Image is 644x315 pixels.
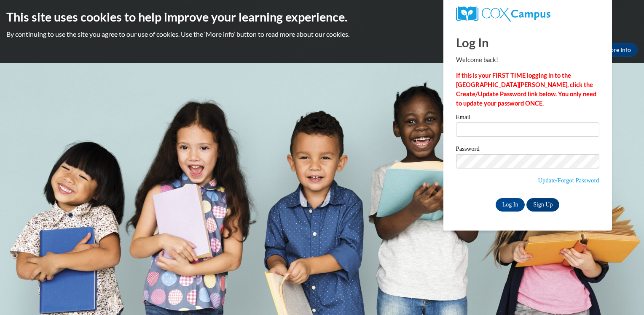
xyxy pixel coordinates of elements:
[456,146,599,154] label: Password
[456,34,599,51] h1: Log In
[456,72,596,107] strong: If this is your FIRST TIME logging in to the [GEOGRAPHIC_DATA][PERSON_NAME], click the Create/Upd...
[496,198,525,212] input: Log In
[538,177,599,184] a: Update/Forgot Password
[456,55,599,65] p: Welcome back!
[456,6,550,22] img: COX Campus
[526,198,559,212] a: Sign Up
[456,114,599,122] label: Email
[598,43,638,57] a: More Info
[6,30,638,39] p: By continuing to use the site you agree to our use of cookies. Use the ‘More info’ button to read...
[456,6,599,22] a: COX Campus
[6,8,638,25] h2: This site uses cookies to help improve your learning experience.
